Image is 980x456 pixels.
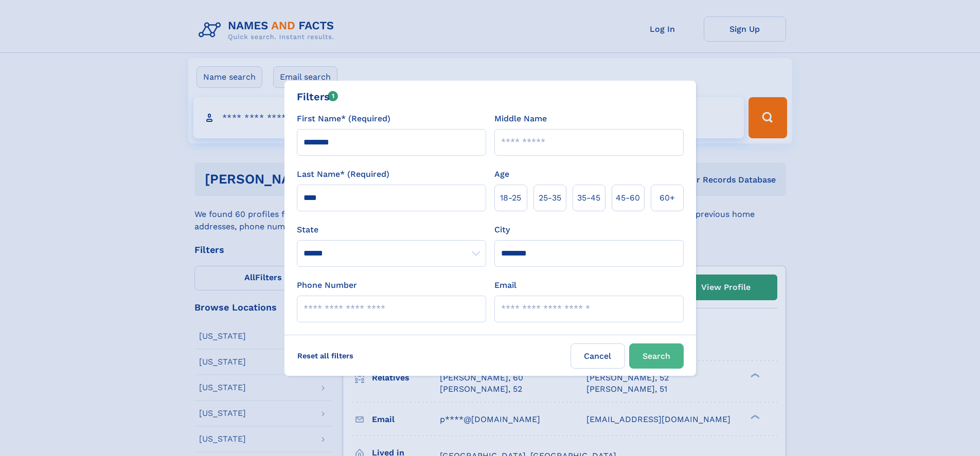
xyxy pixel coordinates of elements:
[539,192,561,204] span: 25‑35
[494,279,516,291] label: Email
[616,192,640,204] span: 45‑60
[297,168,389,180] label: Last Name* (Required)
[297,224,486,236] label: State
[494,168,509,180] label: Age
[571,343,625,369] label: Cancel
[500,192,521,204] span: 18‑25
[629,343,684,369] button: Search
[297,279,357,291] label: Phone Number
[291,343,360,368] label: Reset all filters
[577,192,600,204] span: 35‑45
[297,89,338,104] div: Filters
[494,224,510,236] label: City
[297,113,390,125] label: First Name* (Required)
[494,113,547,125] label: Middle Name
[660,192,675,204] span: 60+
